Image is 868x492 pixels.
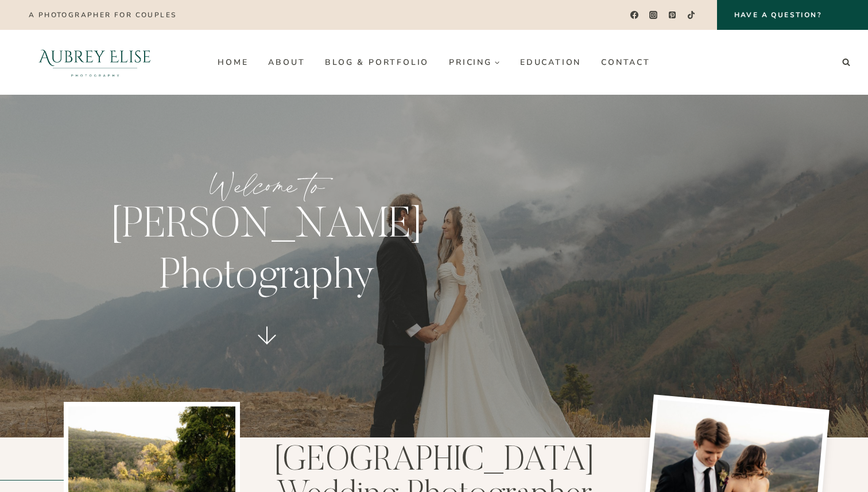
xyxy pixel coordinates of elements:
a: TikTok [683,7,700,24]
p: A photographer for couples [29,11,176,19]
a: About [258,53,315,71]
a: Instagram [645,7,662,24]
span: Pricing [449,58,500,67]
p: [PERSON_NAME] Photography [72,202,461,304]
a: Home [208,53,258,71]
a: Facebook [626,7,642,24]
a: Education [510,53,591,71]
nav: Primary [208,53,660,71]
a: Pricing [439,53,510,71]
a: Blog & Portfolio [315,53,439,71]
button: View Search Form [838,55,854,71]
p: Welcome to [72,164,461,207]
a: Pinterest [664,7,681,24]
img: Aubrey Elise Photography [14,30,176,95]
a: Contact [591,53,661,71]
